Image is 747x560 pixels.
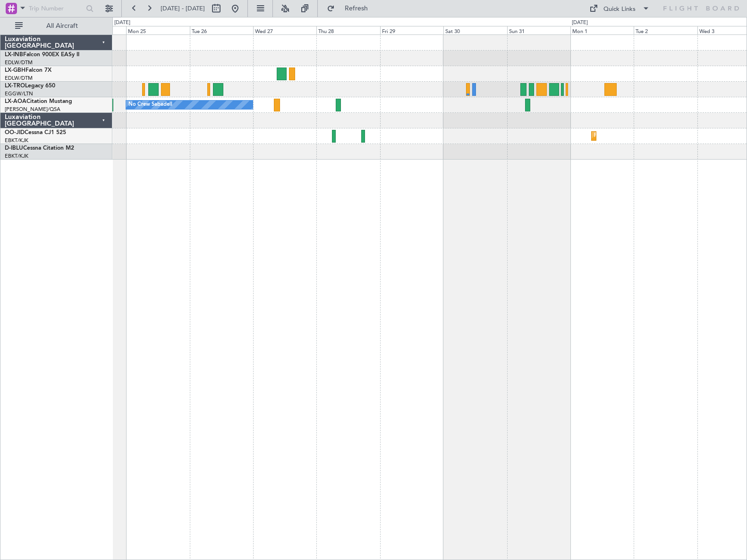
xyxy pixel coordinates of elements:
button: Quick Links [585,1,654,16]
input: Trip Number [29,1,83,16]
a: LX-GBHFalcon 7X [5,68,51,73]
a: LX-TROLegacy 650 [5,83,55,89]
a: EBKT/KJK [5,137,28,144]
span: LX-INB [5,52,23,58]
a: EGGW/LTN [5,90,33,97]
a: EDLW/DTM [5,75,33,82]
span: LX-AOA [5,99,26,104]
div: Tue 2 [634,26,697,34]
div: No Crew Sabadell [128,98,172,112]
span: LX-TRO [5,83,25,89]
a: D-IBLUCessna Citation M2 [5,145,74,151]
a: EBKT/KJK [5,153,28,160]
div: Thu 28 [316,26,380,34]
a: EDLW/DTM [5,59,33,66]
span: [DATE] - [DATE] [161,4,205,13]
div: Wed 27 [253,26,316,34]
span: OO-JID [5,130,25,136]
div: Sun 31 [507,26,570,34]
div: Mon 1 [570,26,634,34]
div: Planned Maint Kortrijk-[GEOGRAPHIC_DATA] [594,129,704,143]
a: LX-AOACitation Mustang [5,99,72,104]
a: LX-INBFalcon 900EX EASy II [5,52,79,58]
button: Refresh [323,1,379,16]
a: OO-JIDCessna CJ1 525 [5,130,66,136]
span: All Aircraft [25,23,100,29]
span: D-IBLU [5,145,23,151]
div: [DATE] [572,19,588,27]
div: Fri 29 [380,26,443,34]
a: [PERSON_NAME]/QSA [5,106,60,113]
button: All Aircraft [10,18,102,34]
span: Refresh [337,5,376,12]
div: [DATE] [114,19,130,27]
div: Mon 25 [126,26,189,34]
span: LX-GBH [5,68,25,73]
div: Tue 26 [190,26,253,34]
div: Quick Links [603,5,636,14]
div: Sat 30 [443,26,507,34]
